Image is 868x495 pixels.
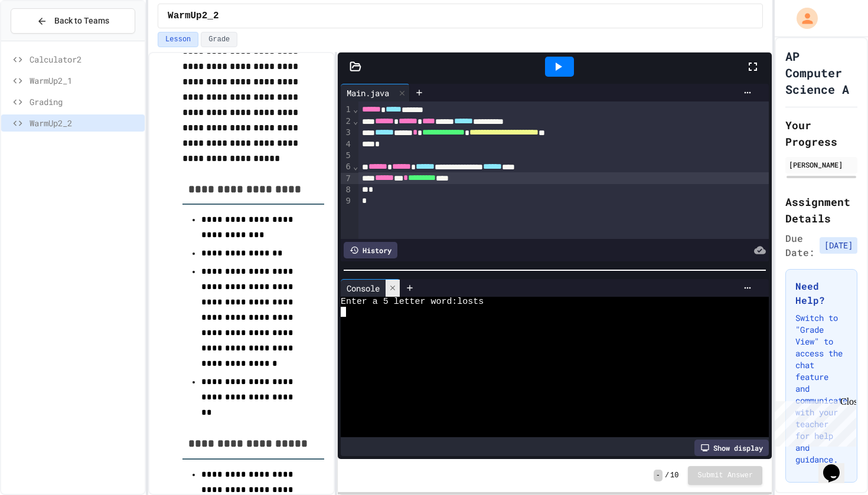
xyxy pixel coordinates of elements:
[30,53,140,65] span: Calculator2
[818,448,856,483] iframe: chat widget
[341,116,353,127] div: 2
[820,237,857,254] span: [DATE]
[785,117,857,150] h2: Your Progress
[341,173,353,185] div: 7
[5,5,81,75] div: Chat with us now!Close
[11,8,135,34] button: Back to Teams
[665,471,669,480] span: /
[770,396,856,447] iframe: chat widget
[654,470,663,481] span: -
[30,117,140,129] span: WarmUp2_2
[201,32,237,47] button: Grade
[341,297,484,307] span: Enter a 5 letter word:losts
[688,466,762,485] button: Submit Answer
[697,471,753,480] span: Submit Answer
[341,195,353,206] div: 9
[341,139,353,150] div: 4
[341,150,353,161] div: 5
[341,104,353,116] div: 1
[670,471,678,480] span: 10
[341,184,353,195] div: 8
[341,279,400,297] div: Console
[341,84,410,101] div: Main.java
[784,5,821,32] div: My Account
[353,162,358,171] span: Fold line
[341,282,386,294] div: Console
[795,279,847,307] h3: Need Help?
[694,440,769,456] div: Show display
[158,32,198,47] button: Lesson
[785,194,857,227] h2: Assignment Details
[168,9,218,23] span: WarmUp2_2
[353,104,358,114] span: Fold line
[785,48,857,97] h1: AP Computer Science A
[30,74,140,87] span: WarmUp2_1
[341,127,353,139] div: 3
[344,242,397,258] div: History
[30,96,140,108] span: Grading
[54,15,109,27] span: Back to Teams
[785,231,815,260] span: Due Date:
[789,159,854,170] div: [PERSON_NAME]
[341,161,353,173] div: 6
[795,312,847,466] p: Switch to "Grade View" to access the chat feature and communicate with your teacher for help and ...
[341,87,395,99] div: Main.java
[353,116,358,126] span: Fold line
